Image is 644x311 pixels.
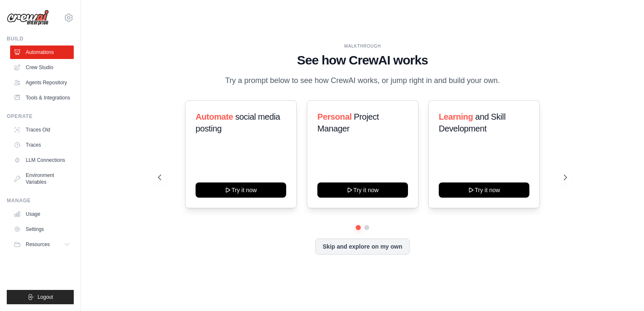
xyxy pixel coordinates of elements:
span: social media posting [196,112,280,133]
a: Traces [10,138,74,152]
button: Try it now [317,182,408,198]
a: Automations [10,46,74,59]
button: Resources [10,238,74,251]
button: Logout [7,290,74,304]
div: Build [7,35,74,42]
a: LLM Connections [10,153,74,167]
span: Resources [26,241,50,248]
a: Environment Variables [10,169,74,189]
img: Logo [7,10,49,26]
button: Skip and explore on my own [315,239,409,255]
a: Crew Studio [10,61,74,74]
span: Automate [196,112,233,121]
a: Settings [10,223,74,236]
button: Try it now [196,182,286,198]
a: Agents Repository [10,76,74,89]
iframe: Chat Widget [602,271,644,311]
a: Traces Old [10,123,74,137]
div: Manage [7,197,74,204]
span: Logout [38,294,53,300]
span: Personal [317,112,352,121]
span: Learning [439,112,473,121]
button: Try it now [439,182,529,198]
a: Usage [10,207,74,221]
a: Tools & Integrations [10,91,74,105]
div: WALKTHROUGH [158,43,567,49]
div: Operate [7,113,74,120]
p: Try a prompt below to see how CrewAI works, or jump right in and build your own. [221,75,504,87]
h1: See how CrewAI works [158,53,567,68]
span: Project Manager [317,112,379,133]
